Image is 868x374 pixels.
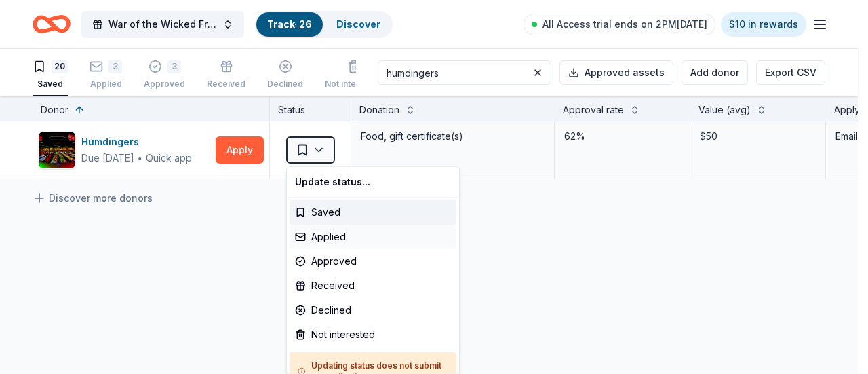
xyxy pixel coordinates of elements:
div: Not interested [290,322,456,347]
div: Received [290,274,456,298]
div: Applied [290,225,456,249]
div: Update status... [290,170,456,194]
div: Saved [290,200,456,225]
div: Approved [290,249,456,274]
div: Declined [290,298,456,322]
